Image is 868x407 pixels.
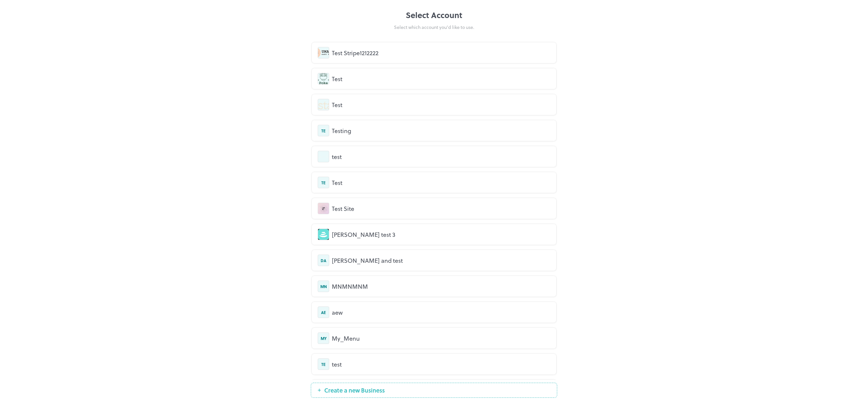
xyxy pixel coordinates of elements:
img: avatar [318,47,329,58]
div: MN [318,281,329,292]
div: test [332,152,550,161]
div: aew [332,308,550,317]
img: avatar [318,151,329,162]
div: MY [318,332,329,344]
button: Create a new Business [311,383,557,398]
div: My_Menu [332,334,550,343]
img: avatar [318,73,329,84]
div: Testing [332,126,550,135]
div: [PERSON_NAME] and test [332,256,550,265]
div: [PERSON_NAME] test 3 [332,230,550,239]
div: TE [318,177,329,188]
div: Test Site [332,204,550,213]
div: Test Stripe1212222 [332,48,550,57]
div: TE [318,358,329,370]
div: Select Account [311,9,557,21]
img: avatar [318,203,329,214]
div: DA [318,255,329,266]
div: Test [332,178,550,187]
div: AE [318,306,329,318]
div: test [332,360,550,369]
span: Create a new Business [321,387,388,394]
div: Select which account you’d like to use. [311,24,557,31]
img: avatar [318,229,329,240]
div: Test [332,74,550,83]
div: Test [332,100,550,109]
img: avatar [318,99,329,110]
div: MNMNMNM [332,282,550,291]
div: TE [318,125,329,136]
